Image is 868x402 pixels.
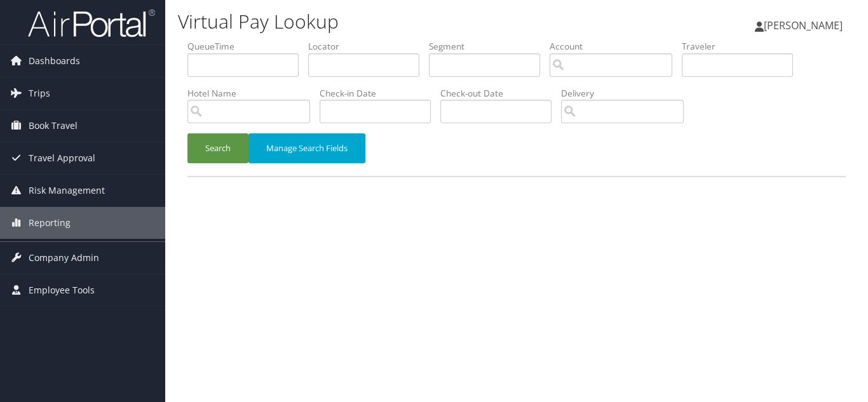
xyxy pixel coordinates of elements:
span: Book Travel [29,110,78,142]
label: Delivery [561,87,693,100]
a: [PERSON_NAME] [755,6,855,44]
span: Employee Tools [29,274,95,306]
button: Manage Search Fields [248,133,365,163]
label: Check-in Date [320,87,440,100]
button: Search [187,133,248,163]
span: Company Admin [29,242,99,274]
label: Account [550,40,682,53]
span: [PERSON_NAME] [764,18,843,32]
label: Locator [308,40,429,53]
h1: Virtual Pay Lookup [178,8,630,35]
span: Dashboards [29,45,80,77]
img: airportal-logo.png [28,8,155,38]
label: Check-out Date [440,87,561,100]
label: QueueTime [187,40,308,53]
span: Risk Management [29,175,105,206]
label: Traveler [682,40,803,53]
label: Segment [429,40,550,53]
span: Reporting [29,207,71,239]
span: Trips [29,77,50,109]
label: Hotel Name [187,87,320,100]
span: Travel Approval [29,142,95,174]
